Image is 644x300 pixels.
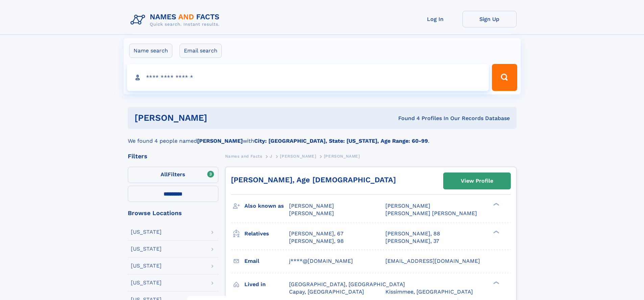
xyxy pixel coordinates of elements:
[135,114,303,122] h1: [PERSON_NAME]
[324,154,360,159] span: [PERSON_NAME]
[180,44,222,58] label: Email search
[128,153,218,159] div: Filters
[128,167,218,183] label: Filters
[385,237,439,245] a: [PERSON_NAME], 37
[280,154,316,159] span: [PERSON_NAME]
[289,281,405,287] span: [GEOGRAPHIC_DATA], [GEOGRAPHIC_DATA]
[289,210,334,216] span: [PERSON_NAME]
[131,263,162,269] div: [US_STATE]
[289,203,334,209] span: [PERSON_NAME]
[280,152,316,160] a: [PERSON_NAME]
[244,255,289,267] h3: Email
[492,64,517,91] button: Search Button
[197,138,243,144] b: [PERSON_NAME]
[131,229,162,235] div: [US_STATE]
[244,279,289,290] h3: Lived in
[128,129,517,145] div: We found 4 people named with .
[289,230,343,237] a: [PERSON_NAME], 67
[492,230,500,234] div: ❯
[131,246,162,252] div: [US_STATE]
[385,203,430,209] span: [PERSON_NAME]
[270,154,272,159] span: J
[231,176,396,184] a: [PERSON_NAME], Age [DEMOGRAPHIC_DATA]
[131,280,162,285] div: [US_STATE]
[270,152,272,160] a: J
[128,11,225,29] img: Logo Names and Facts
[444,173,510,189] a: View Profile
[289,289,364,295] span: Capay, [GEOGRAPHIC_DATA]
[244,200,289,212] h3: Also known as
[289,237,344,245] a: [PERSON_NAME], 98
[385,258,480,264] span: [EMAIL_ADDRESS][DOMAIN_NAME]
[462,11,517,27] a: Sign Up
[254,138,428,144] b: City: [GEOGRAPHIC_DATA], State: [US_STATE], Age Range: 60-99
[385,230,440,237] a: [PERSON_NAME], 88
[161,171,168,178] span: All
[492,280,500,285] div: ❯
[303,115,510,122] div: Found 4 Profiles In Our Records Database
[129,44,172,58] label: Name search
[385,289,473,295] span: Kissimmee, [GEOGRAPHIC_DATA]
[244,228,289,239] h3: Relatives
[408,11,462,27] a: Log In
[385,210,477,216] span: [PERSON_NAME] [PERSON_NAME]
[127,64,489,91] input: search input
[461,173,493,189] div: View Profile
[492,202,500,207] div: ❯
[128,210,218,216] div: Browse Locations
[225,152,262,160] a: Names and Facts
